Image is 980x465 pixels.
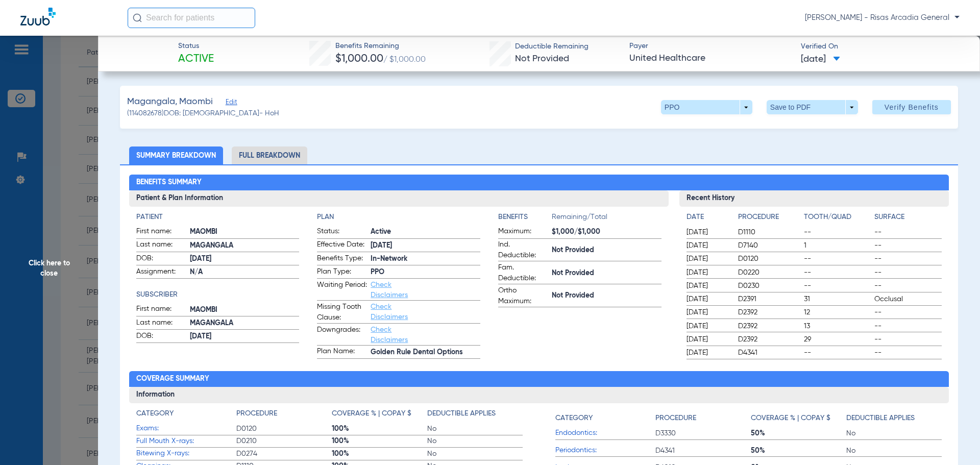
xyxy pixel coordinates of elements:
[552,212,661,226] span: Remaining/Total
[804,334,871,345] span: 29
[136,239,186,252] span: Last name:
[555,428,655,438] span: Endodontics:
[874,212,942,223] h4: Surface
[136,226,186,238] span: First name:
[127,108,279,119] span: (114082678) DOB: [DEMOGRAPHIC_DATA] - HoH
[874,240,942,251] span: --
[885,103,939,111] span: Verify Benefits
[136,317,186,330] span: Last name:
[236,436,332,446] span: D0210
[655,428,751,438] span: D3330
[127,95,213,108] span: Magangala, Maombi
[805,13,960,23] span: [PERSON_NAME] - Risas Arcadia General
[371,326,408,344] a: Check Disclaimers
[687,348,729,358] span: [DATE]
[738,212,800,223] h4: Procedure
[427,424,523,434] span: No
[190,305,300,315] span: MAOMBI
[687,334,729,345] span: [DATE]
[738,212,800,226] app-breakdown-title: Procedure
[498,262,548,284] span: Fam. Deductible:
[190,254,300,264] span: [DATE]
[371,347,480,358] span: Golden Rule Dental Options
[874,281,942,291] span: --
[687,212,729,223] h4: Date
[874,254,942,264] span: --
[371,281,408,299] a: Check Disclaimers
[136,212,300,223] h4: Patient
[804,348,871,358] span: --
[872,100,951,114] button: Verify Benefits
[874,267,942,278] span: --
[687,307,729,317] span: [DATE]
[874,307,942,317] span: --
[332,408,411,419] h4: Coverage % | Copay $
[136,304,186,316] span: First name:
[751,428,846,438] span: 50%
[128,8,255,28] input: Search for patients
[804,294,871,304] span: 31
[687,281,729,291] span: [DATE]
[555,408,655,427] app-breakdown-title: Category
[190,331,300,342] span: [DATE]
[20,8,56,26] img: Zuub Logo
[236,408,277,419] h4: Procedure
[655,446,751,456] span: D4341
[136,289,300,300] h4: Subscriber
[427,436,523,446] span: No
[846,446,942,456] span: No
[846,413,915,424] h4: Deductible Applies
[629,41,792,52] span: Payer
[804,227,871,237] span: --
[178,41,214,52] span: Status
[133,13,142,22] img: Search Icon
[129,175,949,191] h2: Benefits Summary
[498,226,548,238] span: Maximum:
[687,294,729,304] span: [DATE]
[687,321,729,331] span: [DATE]
[555,413,593,424] h4: Category
[801,41,964,52] span: Verified On
[190,240,300,251] span: MAGANGALA
[804,307,871,317] span: 12
[751,408,846,427] app-breakdown-title: Coverage % | Copay $
[332,449,427,459] span: 100%
[874,321,942,331] span: --
[751,446,846,456] span: 50%
[874,212,942,226] app-breakdown-title: Surface
[335,54,383,64] span: $1,000.00
[317,253,367,265] span: Benefits Type:
[427,408,496,419] h4: Deductible Applies
[655,413,696,424] h4: Procedure
[552,245,661,256] span: Not Provided
[738,334,800,345] span: D2392
[874,294,942,304] span: Occlusal
[317,212,480,223] h4: Plan
[929,416,980,465] div: Chat Widget
[655,408,751,427] app-breakdown-title: Procedure
[332,424,427,434] span: 100%
[317,346,367,358] span: Plan Name:
[804,240,871,251] span: 1
[335,41,426,52] span: Benefits Remaining
[317,226,367,238] span: Status:
[236,424,332,434] span: D0120
[236,408,332,423] app-breakdown-title: Procedure
[751,413,830,424] h4: Coverage % | Copay $
[498,212,552,223] h4: Benefits
[498,285,548,307] span: Ortho Maximum:
[552,227,661,237] span: $1,000/$1,000
[371,227,480,237] span: Active
[679,190,949,207] h3: Recent History
[738,348,800,358] span: D4341
[661,100,752,114] button: PPO
[738,321,800,331] span: D2392
[190,318,300,329] span: MAGANGALA
[738,281,800,291] span: D0230
[129,146,223,164] li: Summary Breakdown
[804,254,871,264] span: --
[136,253,186,265] span: DOB:
[874,227,942,237] span: --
